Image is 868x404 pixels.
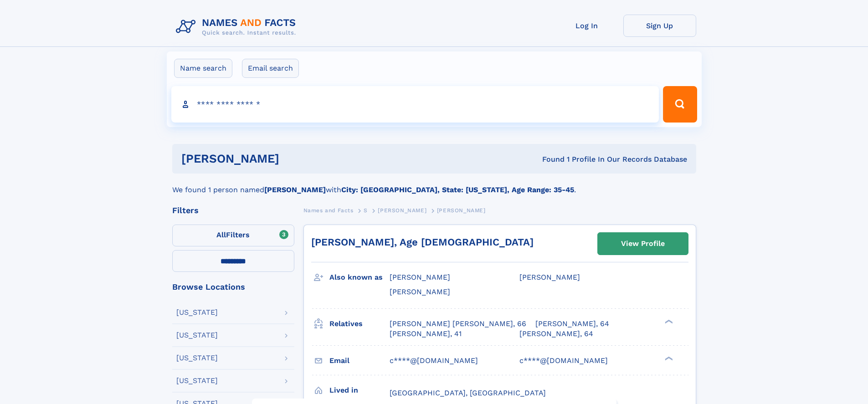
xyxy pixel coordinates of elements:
[663,86,697,123] button: Search Button
[174,59,232,78] label: Name search
[341,185,574,194] b: City: [GEOGRAPHIC_DATA], State: [US_STATE], Age Range: 35-45
[364,205,368,216] a: S
[378,207,426,214] span: [PERSON_NAME]
[303,205,354,216] a: Names and Facts
[390,287,450,296] span: [PERSON_NAME]
[176,354,218,362] div: [US_STATE]
[390,273,450,281] span: [PERSON_NAME]
[172,225,294,246] label: Filters
[172,174,696,195] div: We found 1 person named with .
[623,15,696,37] a: Sign Up
[176,332,218,339] div: [US_STATE]
[598,233,688,255] a: View Profile
[411,154,687,164] div: Found 1 Profile In Our Records Database
[519,329,593,339] a: [PERSON_NAME], 64
[364,207,368,214] span: S
[378,205,426,216] a: [PERSON_NAME]
[390,329,462,339] a: [PERSON_NAME], 41
[390,389,546,397] span: [GEOGRAPHIC_DATA], [GEOGRAPHIC_DATA]
[172,206,294,215] div: Filters
[264,185,326,194] b: [PERSON_NAME]
[621,233,665,254] div: View Profile
[171,86,659,123] input: search input
[519,273,580,281] span: [PERSON_NAME]
[329,316,390,332] h3: Relatives
[176,377,218,384] div: [US_STATE]
[437,207,486,214] span: [PERSON_NAME]
[329,383,390,398] h3: Lived in
[176,309,218,316] div: [US_STATE]
[329,270,390,285] h3: Also known as
[663,355,673,361] div: ❯
[242,59,299,78] label: Email search
[663,318,673,324] div: ❯
[535,319,609,329] a: [PERSON_NAME], 64
[172,283,294,291] div: Browse Locations
[550,15,623,37] a: Log In
[181,153,411,164] h1: [PERSON_NAME]
[329,353,390,368] h3: Email
[216,230,226,239] span: All
[311,236,534,248] a: [PERSON_NAME], Age [DEMOGRAPHIC_DATA]
[390,319,526,329] a: [PERSON_NAME] [PERSON_NAME], 66
[172,15,303,39] img: Logo Names and Facts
